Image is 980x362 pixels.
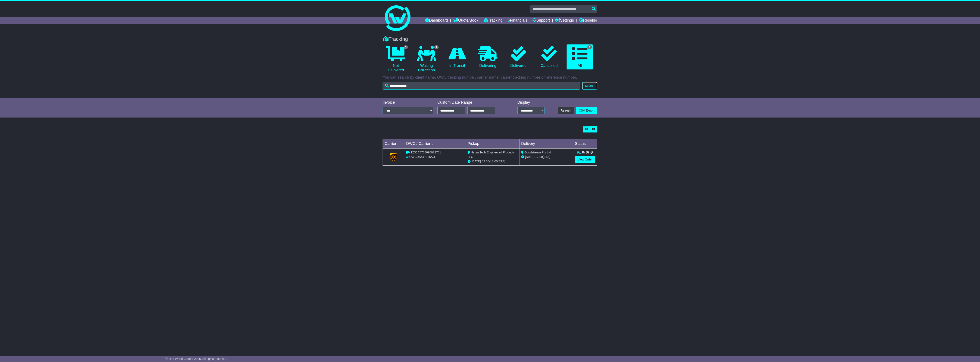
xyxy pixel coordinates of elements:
[390,153,397,161] img: GetCarrierServiceLogo
[567,44,593,70] a: 1 All
[525,155,534,159] span: [DATE]
[444,44,470,70] a: In Transit
[475,44,501,70] a: Delivering
[404,139,466,149] td: OWC / Carrier #
[555,17,574,24] a: Settings
[524,151,551,154] span: Goodstream Pty Ltd
[472,160,481,163] span: [DATE]
[468,151,515,159] span: Hydra Tech Engineered Products LLC
[383,100,433,105] div: Invoice
[381,36,599,42] div: Tracking
[425,17,448,24] a: Dashboard
[535,155,543,159] span: 17:00
[579,17,597,24] a: Reseller
[383,75,597,80] p: You can search by client name, OWC tracking number, carrier name, carrier tracking number or refe...
[490,160,498,163] span: 17:00
[482,160,489,163] span: 09:00
[484,17,503,24] a: Tracking
[383,139,404,149] td: Carrier
[536,44,562,70] a: Cancelled
[453,17,478,24] a: Quote/Book
[587,45,592,49] span: 1
[573,139,597,149] td: Status
[466,139,519,149] td: Pickup
[517,100,544,105] div: Display
[575,156,595,163] a: View Order
[508,17,527,24] a: Financials
[165,357,227,361] span: © One World Courier 2025. All rights reserved.
[411,151,441,154] span: 1Z30A5738690672761
[521,155,571,159] div: (ETA)
[434,45,439,49] span: 1
[404,45,408,49] span: 1
[383,44,409,74] a: 1 Not Delivered
[519,139,573,149] td: Delivery
[409,155,435,159] span: OWCUS647335AU
[437,100,506,105] div: Custom Date Range
[558,107,574,114] button: Refresh
[413,44,440,74] a: 1 Waiting Collection
[533,17,550,24] a: Support
[505,44,532,70] a: Delivered
[576,107,597,114] a: CSV Export
[582,82,597,90] button: Search
[468,159,518,164] div: - (ETA)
